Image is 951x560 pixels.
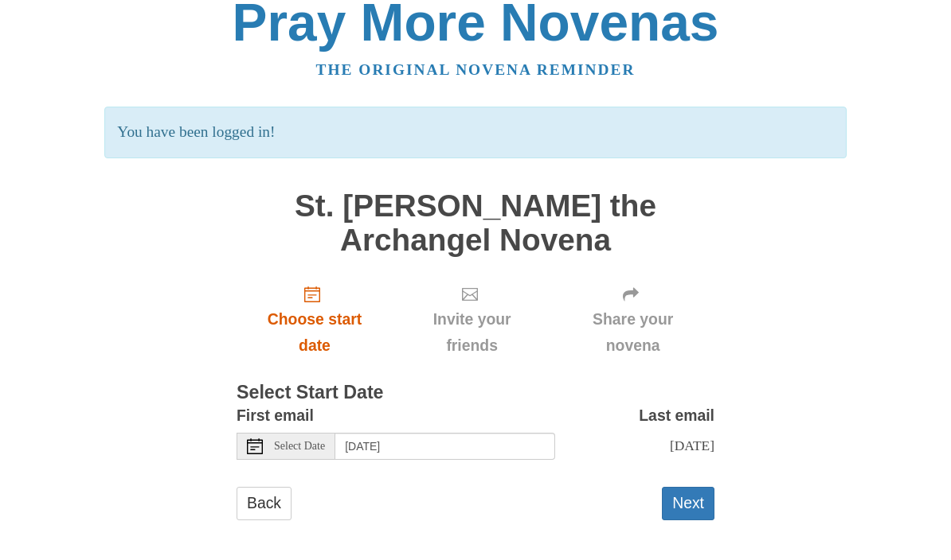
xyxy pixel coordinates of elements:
a: The original novena reminder [316,61,636,78]
div: Click "Next" to confirm your start date first. [551,273,714,367]
a: Back [237,487,292,519]
div: Click "Next" to confirm your start date first. [393,273,551,367]
span: Invite your friends [409,306,535,359]
h3: Select Start Date [237,383,714,403]
span: Share your novena [567,306,699,359]
label: First email [237,402,314,429]
span: Choose start date [252,306,377,359]
button: Next [662,487,714,519]
span: [DATE] [670,437,714,453]
p: You have been logged in! [104,107,846,158]
h1: St. [PERSON_NAME] the Archangel Novena [237,189,714,257]
a: Choose start date [237,273,393,367]
span: Select Date [274,441,325,452]
label: Last email [639,402,714,429]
